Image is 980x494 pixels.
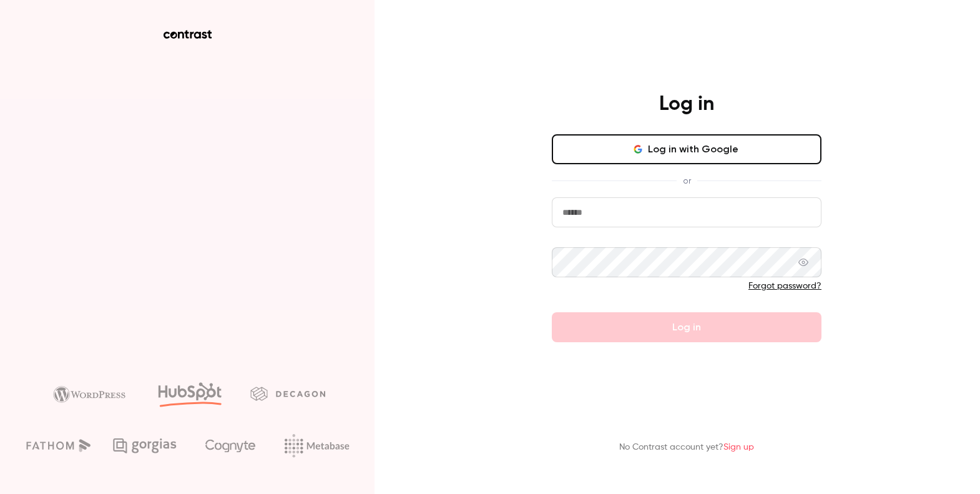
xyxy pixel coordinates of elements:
[619,441,754,454] p: No Contrast account yet?
[552,134,821,164] button: Log in with Google
[748,282,821,290] a: Forgot password?
[723,443,754,452] a: Sign up
[659,92,714,117] h4: Log in
[677,174,697,187] span: or
[250,387,325,400] img: decagon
